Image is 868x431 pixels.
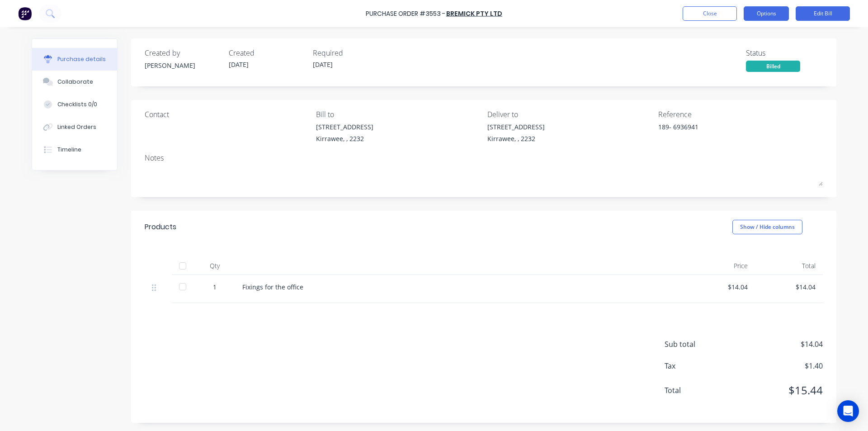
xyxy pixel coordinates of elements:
span: Total [665,385,732,396]
div: Kirrawee, , 2232 [316,134,373,143]
span: Tax [665,360,732,371]
div: Open Intercom Messenger [837,400,859,422]
div: Status [746,47,823,58]
div: Reference [658,109,823,120]
div: [PERSON_NAME] [145,61,222,70]
span: $15.44 [732,382,823,398]
div: [STREET_ADDRESS] [316,122,373,132]
button: Linked Orders [32,116,117,138]
div: Required [313,47,390,58]
button: Options [744,6,789,21]
img: Factory [18,7,32,20]
div: Created by [145,47,222,58]
button: Edit Bill [796,6,850,21]
a: Bremick Pty Ltd [446,9,502,18]
div: Kirrawee, , 2232 [487,134,545,143]
div: Linked Orders [57,123,96,131]
div: [STREET_ADDRESS] [487,122,545,132]
button: Show / Hide columns [732,220,802,234]
div: $14.04 [762,282,816,292]
div: Checklists 0/0 [57,100,97,109]
button: Checklists 0/0 [32,93,117,116]
div: Created [229,47,306,58]
div: Contact [145,109,309,120]
button: Close [683,6,737,21]
span: $14.04 [732,339,823,350]
div: Notes [145,152,823,163]
div: Qty [194,257,235,275]
div: Fixings for the office [242,282,680,292]
button: Collaborate [32,71,117,93]
button: Purchase details [32,48,117,71]
div: Purchase Order #3553 - [366,9,445,19]
div: Billed [746,61,800,72]
button: Timeline [32,138,117,161]
div: Price [687,257,755,275]
div: Purchase details [57,55,106,63]
div: Products [145,222,176,232]
div: $14.04 [694,282,748,292]
div: Collaborate [57,78,93,86]
span: $1.40 [732,360,823,371]
div: Timeline [57,146,81,154]
textarea: 189- 6936941 [658,122,771,142]
div: 1 [202,282,228,292]
div: Total [755,257,823,275]
div: Deliver to [487,109,652,120]
span: Sub total [665,339,732,350]
div: Bill to [316,109,481,120]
